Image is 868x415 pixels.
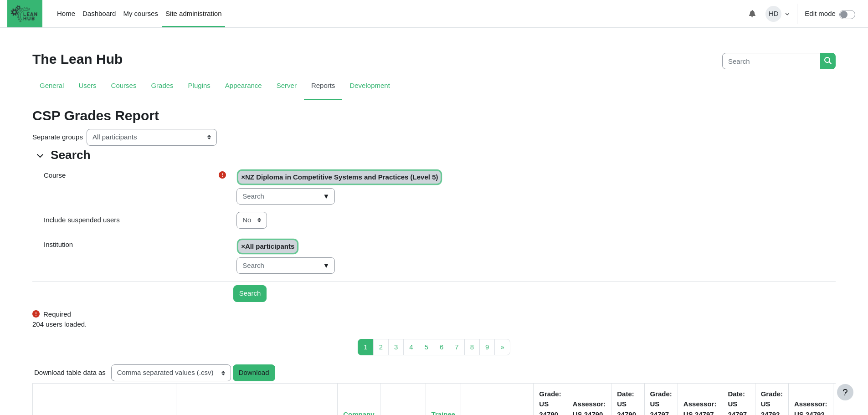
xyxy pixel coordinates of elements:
[241,242,245,250] span: ×
[32,337,836,363] nav: Page
[32,132,83,143] label: Separate groups
[722,53,821,70] input: Search
[241,173,245,181] span: ×
[219,171,226,179] i: Required
[304,73,343,100] a: Reports
[321,259,331,273] span: ▼
[805,9,836,19] label: Edit mode
[364,343,367,351] span: 1
[233,285,267,302] input: Search
[233,364,275,381] button: Download
[830,379,859,406] iframe: chat widget
[440,343,443,351] span: 6
[32,319,836,330] p: 204 users loaded.
[455,343,458,351] span: 7
[500,343,504,351] span: »
[44,240,73,271] label: Institution
[321,190,331,204] span: ▼
[44,215,120,225] label: Include suspended users
[44,170,66,201] label: Course
[104,73,144,100] a: Courses
[485,343,489,351] span: 9
[269,73,304,100] a: Server
[236,188,335,205] input: Search
[144,73,180,100] a: Grades
[219,170,230,181] div: Required
[749,10,756,17] i: Toggle notifications menu
[236,257,335,274] input: Search
[379,343,383,351] span: 2
[7,2,41,26] img: The Lean Hub
[32,310,40,318] i: Required field
[765,6,781,22] span: HD
[218,73,269,100] a: Appearance
[32,73,71,100] a: General
[32,309,836,320] div: Required
[34,368,106,378] label: Download table data as
[342,73,397,100] a: Development
[470,343,474,351] span: 8
[32,108,836,124] h2: CSP Grades Report
[394,343,398,351] span: 3
[425,343,428,351] span: 5
[238,240,297,253] span: All participants
[71,73,103,100] a: Users
[181,73,218,100] a: Plugins
[409,343,413,351] span: 4
[32,51,123,67] h1: The Lean Hub
[238,171,441,184] span: NZ Diploma in Competitive Systems and Practices (Level 5)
